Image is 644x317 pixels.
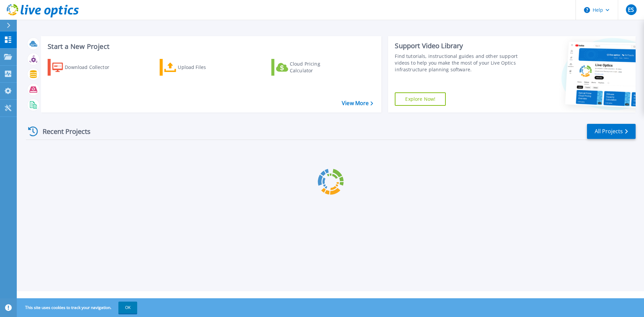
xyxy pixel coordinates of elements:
[26,123,100,140] div: Recent Projects
[395,53,521,73] div: Find tutorials, instructional guides and other support videos to help you make the most of your L...
[628,7,634,12] span: ES
[271,59,346,76] a: Cloud Pricing Calculator
[395,42,521,50] div: Support Video Library
[118,302,137,314] button: OK
[160,59,234,76] a: Upload Files
[18,302,137,314] span: This site uses cookies to track your navigation.
[587,124,636,139] a: All Projects
[48,43,373,50] h3: Start a New Project
[290,61,343,74] div: Cloud Pricing Calculator
[342,100,373,106] a: View More
[65,61,118,74] div: Download Collector
[178,61,231,74] div: Upload Files
[48,59,122,76] a: Download Collector
[395,92,446,106] a: Explore Now!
